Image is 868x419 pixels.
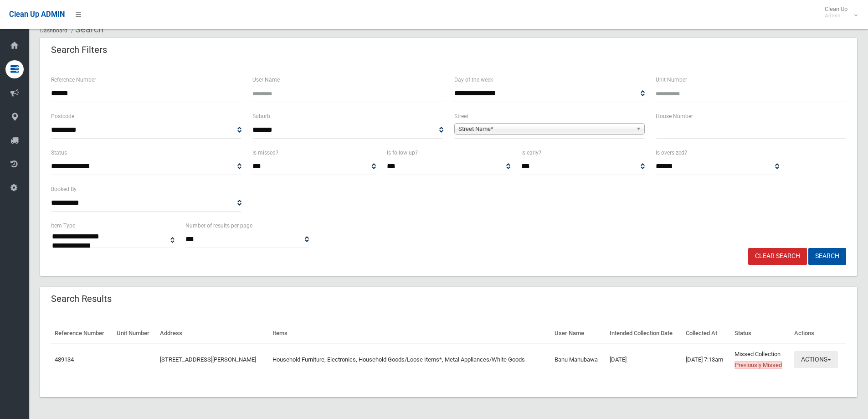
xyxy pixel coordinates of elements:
[808,248,846,265] button: Search
[252,148,278,158] label: Is missed?
[252,75,280,85] label: User Name
[731,344,791,375] td: Missed Collection
[551,323,606,344] th: User Name
[9,10,65,19] span: Clean Up ADMIN
[820,5,857,19] span: Clean Up
[113,323,157,344] th: Unit Number
[156,323,269,344] th: Address
[734,361,782,369] span: Previously Missed
[40,41,118,59] header: Search Filters
[521,148,541,158] label: Is early?
[40,290,123,308] header: Search Results
[656,111,693,121] label: House Number
[454,111,468,121] label: Street
[794,351,838,368] button: Actions
[160,356,256,363] a: [STREET_ADDRESS][PERSON_NAME]
[69,21,103,38] li: Search
[606,344,682,375] td: [DATE]
[656,75,687,85] label: Unit Number
[51,323,113,344] th: Reference Number
[825,12,847,19] small: Admin
[269,344,551,375] td: Household Furniture, Electronics, Household Goods/Loose Items*, Metal Appliances/White Goods
[682,323,730,344] th: Collected At
[51,221,75,231] label: Item Type
[606,323,682,344] th: Intended Collection Date
[269,323,551,344] th: Items
[51,184,77,194] label: Booked By
[656,148,687,158] label: Is oversized?
[791,323,846,344] th: Actions
[387,148,418,158] label: Is follow up?
[51,111,74,121] label: Postcode
[454,75,493,85] label: Day of the week
[40,27,67,34] a: Dashboard
[551,344,606,375] td: Banu Manubawa
[682,344,730,375] td: [DATE] 7:13am
[748,248,807,265] a: Clear Search
[252,111,270,121] label: Suburb
[731,323,791,344] th: Status
[51,75,96,85] label: Reference Number
[51,148,67,158] label: Status
[185,221,252,231] label: Number of results per page
[458,124,632,134] span: Street Name*
[55,356,74,363] a: 489134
